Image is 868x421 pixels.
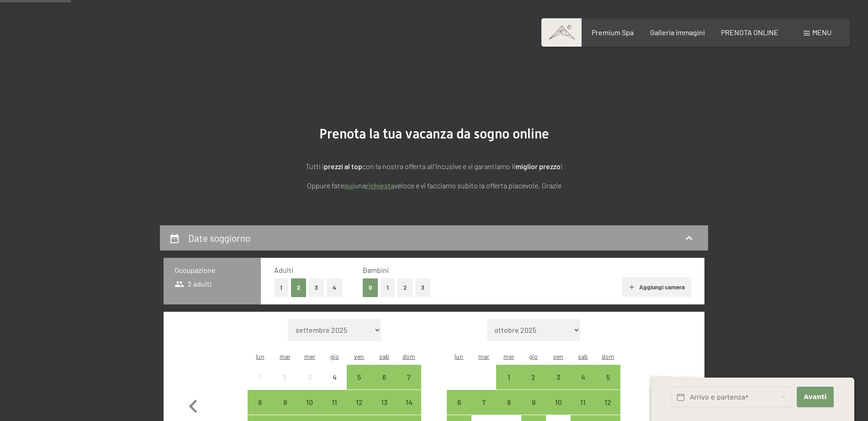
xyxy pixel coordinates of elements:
div: arrivo/check-in possibile [372,390,397,415]
div: Fri Oct 10 2025 [546,390,571,415]
p: Tutti i con la nostra offerta all'incusive e vi garantiamo il ! [206,160,662,172]
a: quì [344,181,354,190]
div: arrivo/check-in non effettuabile [322,365,347,389]
abbr: mercoledì [304,352,315,360]
div: Fri Sep 05 2025 [347,365,371,389]
div: arrivo/check-in possibile [248,390,272,415]
div: Sun Oct 12 2025 [596,390,620,415]
div: arrivo/check-in non effettuabile [272,365,297,389]
button: 2 [291,278,306,297]
div: Sat Oct 11 2025 [571,390,595,415]
div: arrivo/check-in possibile [546,365,571,389]
abbr: lunedì [455,352,463,360]
abbr: venerdì [354,352,364,360]
div: 2 [522,373,545,396]
div: Mon Oct 06 2025 [447,390,471,415]
div: 4 [323,373,346,396]
div: Thu Sep 11 2025 [322,390,347,415]
div: Mon Sep 08 2025 [248,390,272,415]
div: Sat Sep 06 2025 [372,365,397,389]
button: Aggiungi camera [622,277,691,297]
button: 3 [309,278,324,297]
span: Adulti [274,266,293,274]
p: Oppure fate una veloce e vi facciamo subito la offerta piacevole. Grazie [206,180,662,192]
abbr: venerdì [553,352,563,360]
abbr: domenica [402,352,415,360]
div: arrivo/check-in possibile [397,390,421,415]
span: Avanti [804,393,826,402]
div: Sat Oct 04 2025 [571,365,595,389]
div: Mon Sep 01 2025 [248,365,272,389]
div: arrivo/check-in possibile [471,390,496,415]
button: 1 [274,278,288,297]
span: Bambini [363,266,389,274]
abbr: sabato [379,352,389,360]
div: arrivo/check-in possibile [372,365,397,389]
a: Galleria immagini [650,28,705,37]
div: Sun Sep 14 2025 [397,390,421,415]
div: 5 [348,373,370,396]
h2: Date soggiorno [188,232,250,244]
button: 1 [381,278,395,297]
abbr: sabato [578,352,588,360]
div: arrivo/check-in possibile [297,390,322,415]
div: arrivo/check-in possibile [496,390,521,415]
div: 4 [572,373,594,396]
a: Premium Spa [592,28,634,37]
div: Tue Oct 07 2025 [471,390,496,415]
div: Sun Sep 07 2025 [397,365,421,389]
a: richiesta [366,181,394,190]
button: Avanti [797,387,834,407]
div: arrivo/check-in possibile [596,365,620,389]
div: arrivo/check-in possibile [521,365,546,389]
div: arrivo/check-in possibile [496,365,521,389]
a: PRENOTA ONLINE [721,28,778,37]
abbr: martedì [478,352,489,360]
span: 2 adulti [175,279,212,289]
div: 6 [373,373,396,396]
div: Tue Sep 02 2025 [272,365,297,389]
button: 2 [397,278,413,297]
div: 5 [597,373,619,396]
span: Richiesta express [651,375,697,383]
div: arrivo/check-in possibile [571,365,595,389]
button: 0 [363,278,378,297]
div: arrivo/check-in possibile [571,390,595,415]
abbr: giovedì [529,352,538,360]
div: Fri Sep 12 2025 [347,390,371,415]
button: 4 [327,278,342,297]
abbr: giovedì [330,352,339,360]
strong: prezzi al top [324,162,362,171]
div: arrivo/check-in possibile [447,390,471,415]
div: Fri Oct 03 2025 [546,365,571,389]
abbr: domenica [602,352,614,360]
span: Menu [812,28,831,37]
div: Sun Oct 05 2025 [596,365,620,389]
div: Wed Oct 08 2025 [496,390,521,415]
div: 2 [273,373,296,396]
div: arrivo/check-in possibile [521,390,546,415]
div: 1 [497,373,520,396]
span: Prenota la tua vacanza da sogno online [319,126,549,142]
div: Thu Oct 09 2025 [521,390,546,415]
abbr: lunedì [256,352,265,360]
div: arrivo/check-in possibile [347,390,371,415]
strong: miglior prezzo [515,162,561,171]
div: Wed Sep 10 2025 [297,390,322,415]
div: Tue Sep 09 2025 [272,390,297,415]
div: 1 [249,373,271,396]
div: arrivo/check-in possibile [397,365,421,389]
div: Wed Sep 03 2025 [297,365,322,389]
button: 3 [415,278,430,297]
div: 3 [547,373,570,396]
div: arrivo/check-in possibile [322,390,347,415]
div: Thu Sep 04 2025 [322,365,347,389]
div: Sat Sep 13 2025 [372,390,397,415]
div: arrivo/check-in possibile [546,390,571,415]
div: arrivo/check-in possibile [272,390,297,415]
div: 3 [298,373,321,396]
div: Thu Oct 02 2025 [521,365,546,389]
